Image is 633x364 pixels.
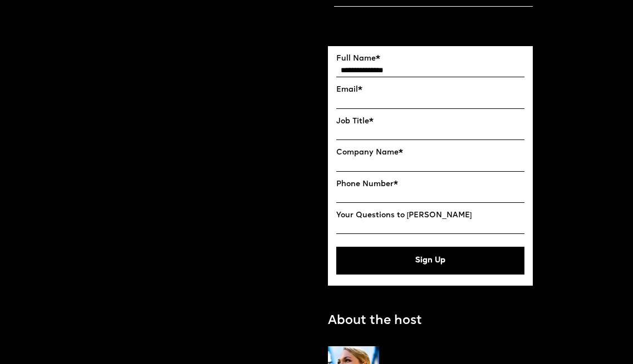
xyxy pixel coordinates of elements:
p: About the host [328,312,422,331]
label: Full Name [336,54,525,63]
button: Sign Up [336,247,525,275]
label: Job Title [336,117,525,126]
label: Phone Number* [336,180,525,189]
label: Company Name [336,148,525,157]
label: Email [336,86,525,94]
label: Your Questions to [PERSON_NAME] [336,211,525,220]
